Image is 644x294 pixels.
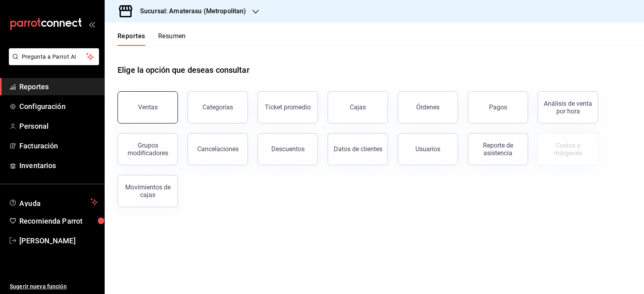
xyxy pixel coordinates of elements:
button: Reportes [118,32,145,46]
div: Grupos modificadores [123,142,173,157]
span: Sugerir nueva función [10,282,98,291]
h3: Sucursal: Amaterasu (Metropolitan) [134,6,246,16]
button: Descuentos [258,133,318,165]
button: Ventas [118,91,178,123]
div: navigation tabs [118,32,186,46]
button: Pagos [468,91,528,123]
a: Pregunta a Parrot AI [6,58,99,67]
button: open_drawer_menu [89,21,95,27]
span: Reportes [19,81,98,92]
div: Órdenes [416,103,440,111]
div: Análisis de venta por hora [543,100,593,115]
span: Personal [19,121,98,132]
span: [PERSON_NAME] [19,235,98,246]
button: Datos de clientes [328,133,388,165]
span: Pregunta a Parrot AI [22,53,87,61]
button: Grupos modificadores [118,133,178,165]
div: Reporte de asistencia [473,142,523,157]
div: Categorías [202,103,233,111]
button: Contrata inventarios para ver este reporte [538,133,598,165]
span: Recomienda Parrot [19,216,98,226]
div: Pagos [489,103,507,111]
button: Análisis de venta por hora [538,91,598,123]
button: Categorías [188,91,248,123]
span: Facturación [19,140,98,151]
button: Movimientos de cajas [118,175,178,207]
div: Ventas [138,103,158,111]
div: Cancelaciones [197,145,239,153]
div: Cajas [350,103,366,112]
span: Configuración [19,101,98,112]
div: Datos de clientes [334,145,382,153]
a: Cajas [328,91,388,123]
button: Resumen [158,32,186,46]
span: Inventarios [19,160,98,171]
div: Costos y márgenes [543,142,593,157]
button: Pregunta a Parrot AI [9,48,99,65]
button: Reporte de asistencia [468,133,528,165]
button: Órdenes [398,91,458,123]
div: Ticket promedio [265,103,311,111]
div: Usuarios [415,145,440,153]
button: Cancelaciones [188,133,248,165]
h1: Elige la opción que deseas consultar [118,64,250,76]
div: Descuentos [271,145,305,153]
button: Usuarios [398,133,458,165]
button: Ticket promedio [258,91,318,123]
span: Ayuda [19,197,87,207]
div: Movimientos de cajas [123,183,173,199]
